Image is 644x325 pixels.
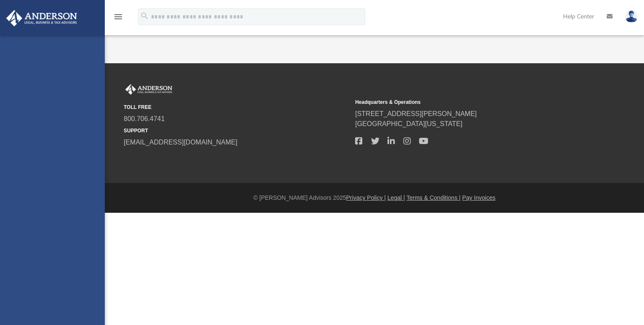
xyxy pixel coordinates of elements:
small: SUPPORT [124,127,349,134]
img: Anderson Advisors Platinum Portal [4,10,80,26]
div: © [PERSON_NAME] Advisors 2025 [105,193,644,202]
i: search [140,11,149,21]
i: menu [113,12,123,22]
img: User Pic [625,10,638,23]
a: menu [113,16,123,22]
small: TOLL FREE [124,103,349,111]
a: Legal | [387,194,405,201]
a: [EMAIL_ADDRESS][DOMAIN_NAME] [124,139,237,146]
a: Privacy Policy | [346,194,386,201]
a: 800.706.4741 [124,115,165,122]
small: Headquarters & Operations [355,98,581,106]
a: Pay Invoices [462,194,495,201]
a: [STREET_ADDRESS][PERSON_NAME] [355,110,477,117]
img: Anderson Advisors Platinum Portal [124,84,174,95]
a: [GEOGRAPHIC_DATA][US_STATE] [355,120,462,127]
a: Terms & Conditions | [407,194,461,201]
